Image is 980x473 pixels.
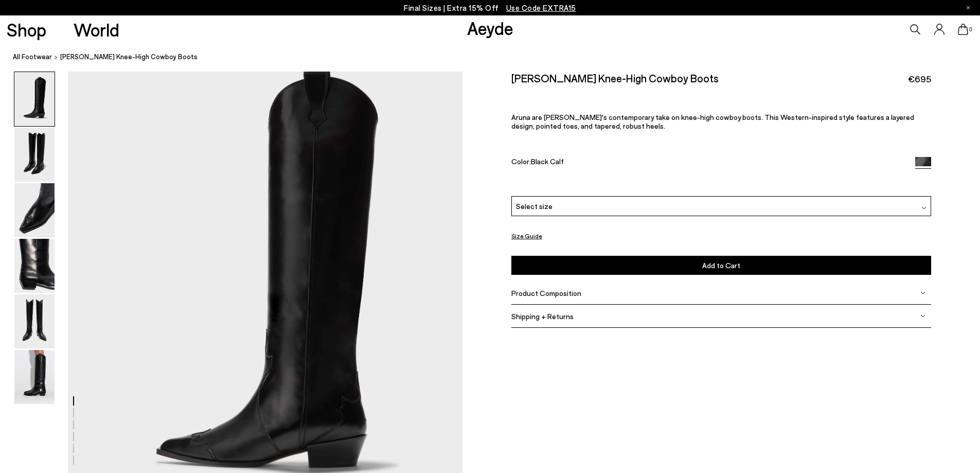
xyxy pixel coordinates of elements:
button: Size Guide [511,230,542,242]
a: All Footwear [13,51,52,62]
a: 0 [958,24,968,35]
button: Add to Cart [511,256,931,275]
span: €695 [908,73,931,85]
span: 0 [968,27,973,32]
img: Aruna Leather Knee-High Cowboy Boots - Image 1 [14,72,55,126]
span: Black Calf [531,157,564,166]
img: Aruna Leather Knee-High Cowboy Boots - Image 5 [14,294,55,348]
a: World [74,21,119,39]
nav: breadcrumb [13,43,980,72]
span: [PERSON_NAME] Knee-High Cowboy Boots [60,51,198,62]
span: Product Composition [511,289,581,297]
img: Aruna Leather Knee-High Cowboy Boots - Image 6 [14,350,55,404]
img: Aruna Leather Knee-High Cowboy Boots - Image 3 [14,183,55,237]
a: Shop [7,21,46,39]
p: Final Sizes | Extra 15% Off [404,2,576,14]
a: Aeyde [467,17,513,39]
span: Shipping + Returns [511,312,574,321]
h2: [PERSON_NAME] Knee-High Cowboy Boots [511,72,719,84]
img: svg%3E [920,313,925,319]
img: Aruna Leather Knee-High Cowboy Boots - Image 4 [14,239,55,293]
img: svg%3E [921,205,926,211]
span: Select size [516,201,553,212]
img: Aruna Leather Knee-High Cowboy Boots - Image 2 [14,128,55,182]
div: Color: [511,157,902,169]
span: Add to Cart [702,261,740,270]
span: Navigate to /collections/ss25-final-sizes [506,3,576,12]
img: svg%3E [920,290,925,295]
span: Aruna are [PERSON_NAME]'s contemporary take on knee-high cowboy boots. This Western-inspired styl... [511,113,914,130]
